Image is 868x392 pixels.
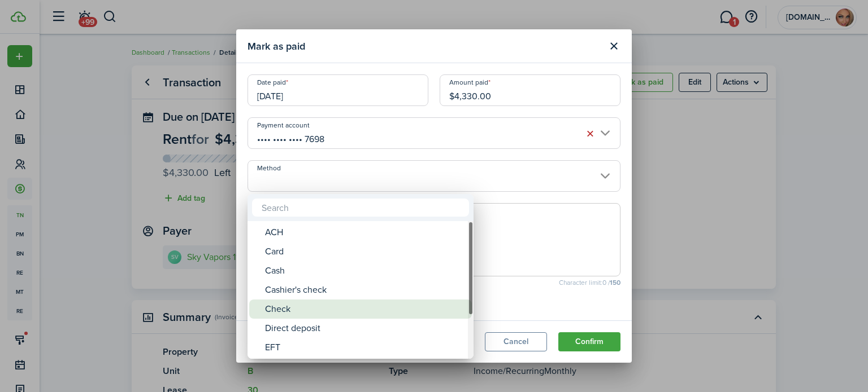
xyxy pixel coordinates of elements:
[265,319,465,338] div: Direct deposit
[265,299,465,319] div: Check
[265,223,465,242] div: ACH
[265,280,465,299] div: Cashier's check
[252,199,469,217] input: Search
[265,261,465,280] div: Cash
[265,242,465,261] div: Card
[248,221,474,359] mbsc-wheel: Method
[265,338,465,357] div: EFT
